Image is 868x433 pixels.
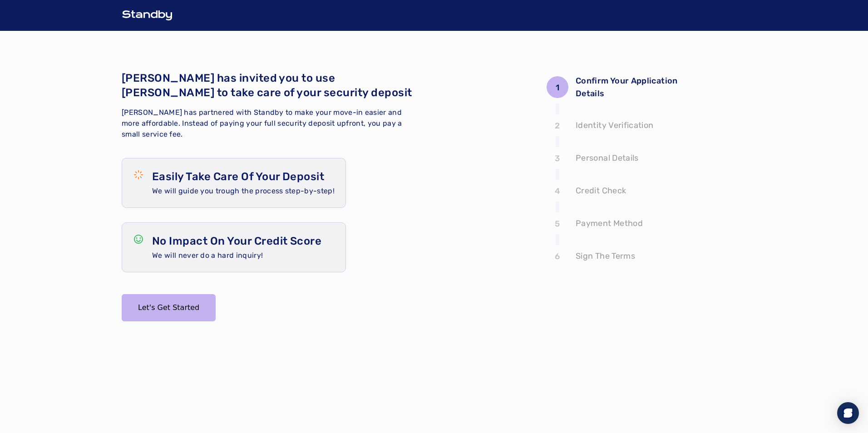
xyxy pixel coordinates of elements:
[555,119,560,132] p: 2
[152,186,335,197] p: We will guide you trough the process step-by-step!
[152,250,321,261] p: We will never do a hard inquiry!
[576,217,643,230] p: Payment Method
[576,250,635,262] p: Sign The Terms
[122,294,216,321] button: Let's Get Started
[555,185,560,197] p: 4
[555,250,560,263] p: 6
[576,119,654,132] p: Identity Verification
[576,152,639,164] p: Personal Details
[152,169,335,184] p: Easily Take Care Of Your Deposit
[152,234,321,248] p: No Impact On Your Credit Score
[555,152,560,165] p: 3
[556,81,559,94] p: 1
[122,72,412,99] span: [PERSON_NAME] has invited you to use [PERSON_NAME] to take care of your security deposit
[576,184,626,197] p: Credit Check
[555,217,560,230] p: 5
[576,74,685,100] p: Confirm Your Application Details
[122,108,402,138] span: [PERSON_NAME] has partnered with Standby to make your move-in easier and more affordable. Instead...
[837,402,859,424] div: Open Intercom Messenger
